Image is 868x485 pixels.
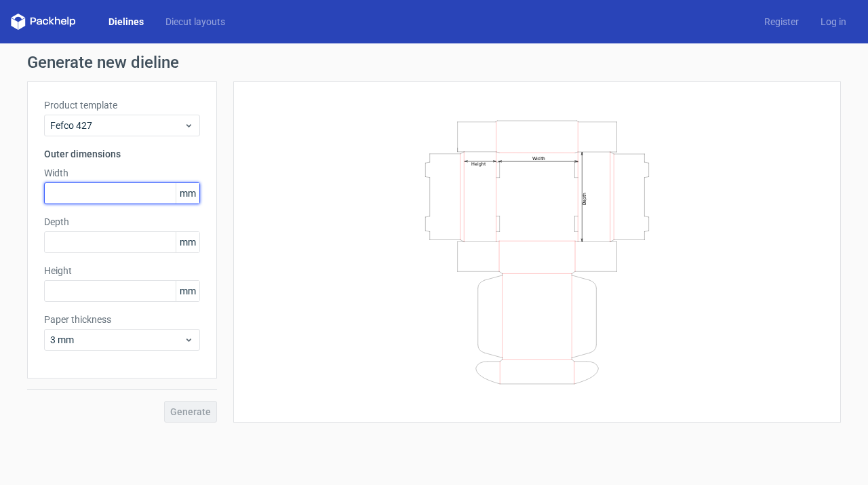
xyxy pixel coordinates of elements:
[532,155,545,161] text: Width
[44,264,200,277] label: Height
[176,183,199,203] span: mm
[50,333,184,347] span: 3 mm
[44,215,200,229] label: Depth
[582,192,587,204] text: Depth
[176,281,199,301] span: mm
[155,15,236,28] a: Diecut layouts
[50,119,184,132] span: Fefco 427
[44,147,200,161] h3: Outer dimensions
[27,54,841,71] h1: Generate new dieline
[753,15,810,28] a: Register
[98,15,155,28] a: Dielines
[44,98,200,112] label: Product template
[44,313,200,326] label: Paper thickness
[176,232,199,252] span: mm
[471,161,486,166] text: Height
[810,15,857,28] a: Log in
[44,166,200,180] label: Width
